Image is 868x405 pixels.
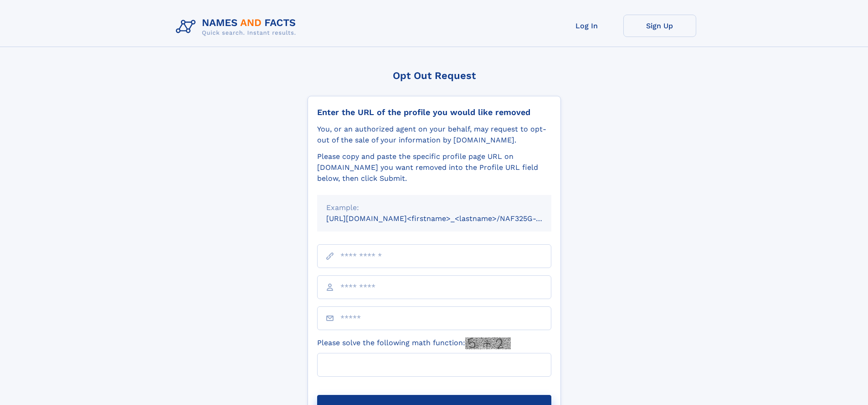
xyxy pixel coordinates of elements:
[623,15,696,37] a: Sign Up
[326,202,542,213] div: Example:
[317,151,551,184] div: Please copy and paste the specific profile page URL on [DOMAIN_NAME] you want removed into the Pr...
[550,15,623,37] a: Log In
[317,107,551,117] div: Enter the URL of the profile you would like removed
[326,214,569,223] small: [URL][DOMAIN_NAME]<firstname>_<lastname>/NAF325G-xxxxxxxx
[317,337,511,349] label: Please solve the following math function:
[308,70,561,81] div: Opt Out Request
[317,124,551,146] div: You, or an authorized agent on your behalf, may request to opt-out of the sale of your informatio...
[172,15,303,39] img: Logo Names and Facts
